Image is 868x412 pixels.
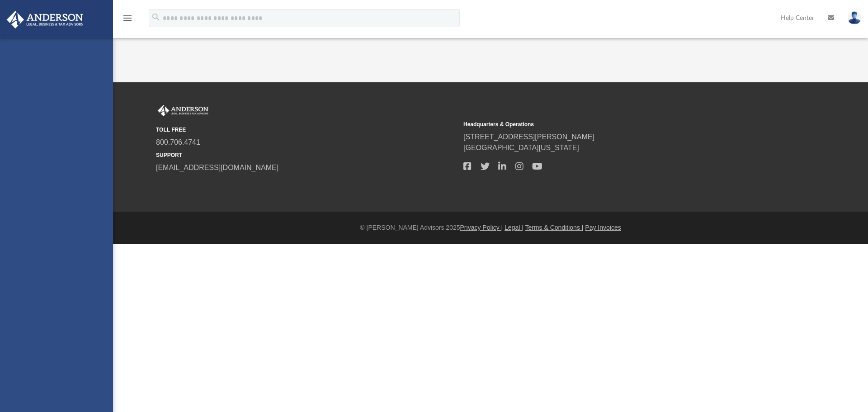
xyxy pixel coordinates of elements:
a: [EMAIL_ADDRESS][DOMAIN_NAME] [156,164,278,171]
a: menu [122,17,133,24]
small: SUPPORT [156,151,457,159]
a: [STREET_ADDRESS][PERSON_NAME] [463,133,594,141]
a: [GEOGRAPHIC_DATA][US_STATE] [463,144,579,152]
img: User Pic [848,11,861,24]
i: menu [122,13,133,24]
a: Terms & Conditions | [525,224,584,231]
small: Headquarters & Operations [463,120,764,128]
a: 800.706.4741 [156,138,200,146]
img: Anderson Advisors Platinum Portal [156,105,210,117]
a: Pay Invoices [585,224,621,231]
a: Privacy Policy | [460,224,503,231]
i: search [151,12,161,22]
a: Legal | [505,224,524,231]
img: Anderson Advisors Platinum Portal [4,11,86,28]
small: TOLL FREE [156,126,457,134]
div: © [PERSON_NAME] Advisors 2025 [113,223,868,232]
